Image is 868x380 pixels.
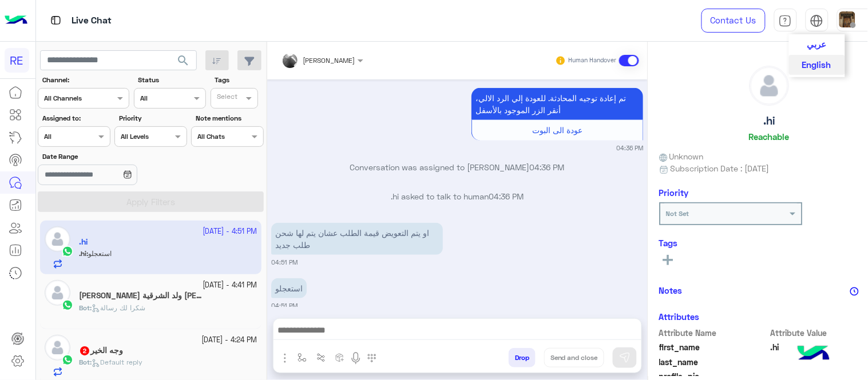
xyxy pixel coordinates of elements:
[660,341,769,353] span: first_name
[42,113,109,123] label: Assigned to:
[660,327,769,339] span: Attribute Name
[660,187,689,198] h6: Priority
[802,59,831,70] span: English
[278,351,292,365] img: send attachment
[509,348,536,367] button: Drop
[311,348,330,367] button: Trigger scenario
[316,353,326,362] img: Trigger scenario
[79,291,204,301] h5: سناب ولد الشرقية صلاح
[789,34,845,55] button: عربي
[62,354,73,366] img: WhatsApp
[298,353,307,362] img: select flow
[530,162,565,172] span: 04:36 PM
[330,348,349,367] button: create order
[789,55,845,75] button: English
[667,209,690,218] b: Not Set
[750,66,789,105] img: defaultAdmin.png
[79,358,90,366] span: Bot
[119,113,185,123] label: Priority
[196,113,262,123] label: Note mentions
[271,301,298,310] small: 04:51 PM
[203,280,257,291] small: [DATE] - 4:41 PM
[271,258,298,267] small: 04:51 PM
[215,91,237,105] div: Select
[176,54,190,67] span: search
[660,356,769,368] span: last_name
[619,352,631,363] img: send message
[201,335,257,346] small: [DATE] - 4:24 PM
[42,75,128,85] label: Channel:
[335,353,344,362] img: create order
[79,303,90,312] span: Bot
[92,303,145,312] span: شكرا لك رسالة
[42,151,185,162] label: Date Range
[701,9,766,33] a: Contact Us
[72,13,112,29] p: Live Chat
[671,162,770,174] span: Subscription Date : [DATE]
[79,303,92,312] b: :
[271,190,643,202] p: .hi asked to talk to human
[303,56,355,65] span: [PERSON_NAME]
[660,311,700,322] h6: Attributes
[807,39,827,49] span: عربي
[850,287,859,296] img: notes
[138,75,204,85] label: Status
[79,358,92,366] b: :
[5,48,29,73] div: RE
[80,346,89,355] span: 2
[45,335,70,361] img: defaultAdmin.png
[839,11,855,27] img: userImage
[49,13,63,27] img: tab
[660,285,683,295] h6: Notes
[616,143,643,153] small: 04:36 PM
[38,191,264,212] button: Apply Filters
[489,191,524,201] span: 04:36 PM
[271,223,443,255] p: 26/9/2025, 4:51 PM
[349,351,363,365] img: send voice note
[569,56,617,65] small: Human Handover
[271,278,307,298] p: 26/9/2025, 4:51 PM
[750,131,790,142] h6: Reachable
[5,9,27,33] img: Logo
[367,354,376,363] img: make a call
[169,50,197,75] button: search
[79,346,123,355] h5: وجه الخير
[292,348,311,367] button: select flow
[544,348,604,367] button: Send and close
[62,299,73,311] img: WhatsApp
[779,14,792,27] img: tab
[764,114,775,127] h5: .hi
[532,125,582,135] span: عودة الى البوت
[92,358,142,366] span: Default reply
[774,9,797,33] a: tab
[45,280,70,306] img: defaultAdmin.png
[471,88,643,120] p: 26/9/2025, 4:36 PM
[810,14,823,27] img: tab
[794,334,834,374] img: hulul-logo.png
[660,150,704,162] span: Unknown
[215,75,262,85] label: Tags
[271,161,643,173] p: Conversation was assigned to [PERSON_NAME]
